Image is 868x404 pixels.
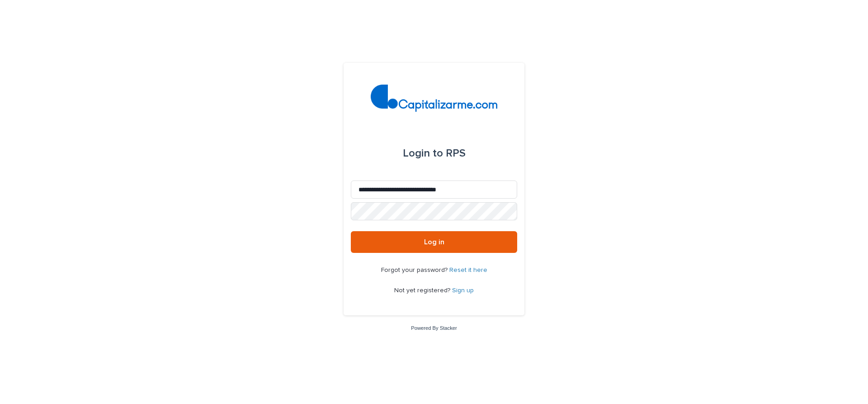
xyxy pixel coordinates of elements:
[381,267,449,273] span: Forgot your password?
[452,287,474,294] a: Sign up
[411,325,457,331] a: Powered By Stacker
[351,231,517,253] button: Log in
[403,148,443,159] span: Login to
[449,267,487,273] a: Reset it here
[394,287,452,294] span: Not yet registered?
[403,141,466,166] div: RPS
[424,238,444,246] span: Log in
[371,85,498,112] img: TjQlHxlQVOtaKxwbrr5R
